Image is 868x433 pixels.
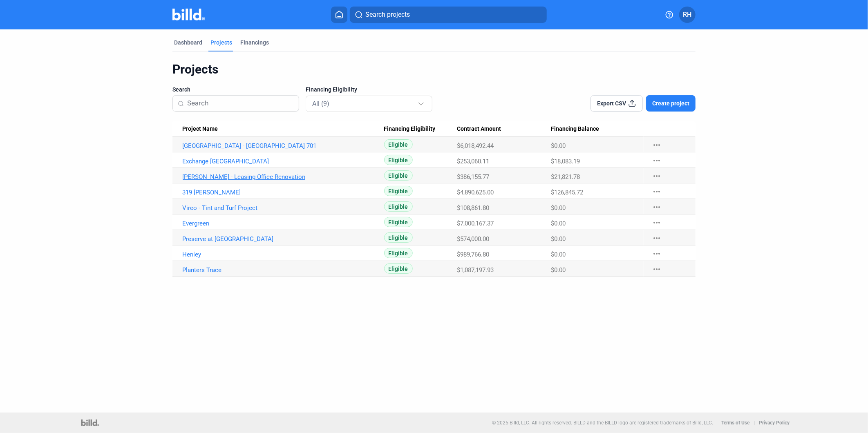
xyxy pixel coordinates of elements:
span: $989,766.80 [457,251,490,258]
span: $0.00 [551,235,566,243]
div: Projects [210,38,232,47]
span: Eligible [384,232,413,243]
span: Eligible [384,263,413,274]
a: Planters Trace [182,266,384,274]
span: Search projects [365,10,410,20]
span: $126,845.72 [551,189,583,196]
a: [PERSON_NAME] - Leasing Office Renovation [182,173,384,181]
img: Billd Company Logo [172,9,205,20]
span: Eligible [384,201,413,212]
button: RH [679,7,696,23]
span: Search [172,85,190,94]
span: Contract Amount [457,125,501,133]
span: $0.00 [551,251,566,258]
div: Projects [172,62,696,77]
mat-icon: more_horiz [652,264,662,274]
mat-icon: more_horiz [652,187,662,196]
a: 319 [PERSON_NAME] [182,189,384,196]
span: Create project [652,99,689,107]
span: $4,890,625.00 [457,189,494,196]
button: Create project [646,95,696,112]
span: Financing Eligibility [384,125,436,133]
mat-select-trigger: All (9) [312,100,329,107]
mat-icon: more_horiz [652,140,662,150]
span: $0.00 [551,266,566,274]
mat-icon: more_horiz [652,202,662,212]
span: $7,000,167.37 [457,220,494,227]
div: Financing Balance [551,125,644,133]
div: Financings [240,38,269,47]
span: $108,861.80 [457,204,490,212]
span: $6,018,492.44 [457,142,494,150]
span: $0.00 [551,204,566,212]
span: Eligible [384,155,413,165]
span: RH [683,10,692,20]
mat-icon: more_horiz [652,249,662,259]
mat-icon: more_horiz [652,218,662,228]
div: Financing Eligibility [384,125,457,133]
p: © 2025 Billd, LLC. All rights reserved. BILLD and the BILLD logo are registered trademarks of Bil... [492,420,714,426]
mat-icon: more_horiz [652,171,662,181]
mat-icon: more_horiz [652,156,662,165]
span: Eligible [384,170,413,181]
div: Dashboard [174,38,202,47]
span: $0.00 [551,220,566,227]
span: Eligible [384,139,413,150]
a: Evergreen [182,220,384,227]
span: Eligible [384,248,413,258]
span: $574,000.00 [457,235,490,243]
span: Eligible [384,217,413,227]
b: Terms of Use [722,420,750,426]
span: $18,083.19 [551,158,580,165]
span: $1,087,197.93 [457,266,494,274]
button: Export CSV [591,95,643,112]
a: Exchange [GEOGRAPHIC_DATA] [182,158,384,165]
input: Search [187,95,294,112]
span: Project Name [182,125,218,133]
span: $253,060.11 [457,158,490,165]
span: $386,155.77 [457,173,490,181]
div: Project Name [182,125,384,133]
p: | [754,420,755,426]
span: $0.00 [551,142,566,150]
a: Vireo - Tint and Turf Project [182,204,384,212]
span: Export CSV [597,99,626,107]
span: $21,821.78 [551,173,580,181]
b: Privacy Policy [759,420,790,426]
button: Search projects [350,7,547,23]
a: [GEOGRAPHIC_DATA] - [GEOGRAPHIC_DATA] 701 [182,142,384,150]
span: Eligible [384,186,413,196]
div: Contract Amount [457,125,551,133]
span: Financing Balance [551,125,599,133]
img: logo [81,420,99,426]
mat-icon: more_horiz [652,233,662,243]
a: Preserve at [GEOGRAPHIC_DATA] [182,235,384,243]
a: Henley [182,251,384,258]
span: Financing Eligibility [306,85,357,94]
